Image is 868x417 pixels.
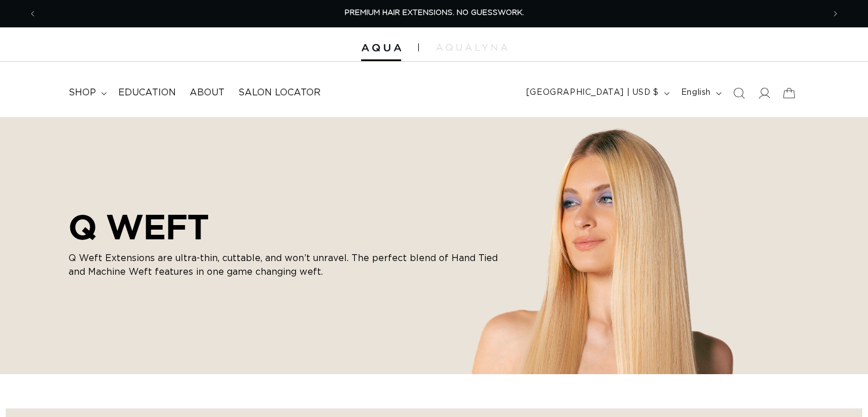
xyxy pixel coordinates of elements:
summary: Search [726,81,751,106]
p: Q Weft Extensions are ultra-thin, cuttable, and won’t unravel. The perfect blend of Hand Tied and... [69,251,503,279]
h2: Q WEFT [69,207,503,247]
a: Education [111,80,183,106]
button: [GEOGRAPHIC_DATA] | USD $ [519,82,674,104]
summary: shop [62,80,111,106]
span: PREMIUM HAIR EXTENSIONS. NO GUESSWORK. [345,9,524,17]
a: Salon Locator [231,80,327,106]
span: shop [69,87,96,99]
span: [GEOGRAPHIC_DATA] | USD $ [526,87,659,99]
button: Previous announcement [20,3,45,25]
img: Aqua Hair Extensions [361,44,401,52]
span: English [681,87,711,99]
img: aqualyna.com [436,44,507,51]
button: English [674,82,726,104]
span: Salon Locator [238,87,321,99]
span: About [190,87,225,99]
button: Next announcement [823,3,848,25]
span: Education [118,87,176,99]
a: About [183,80,231,106]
